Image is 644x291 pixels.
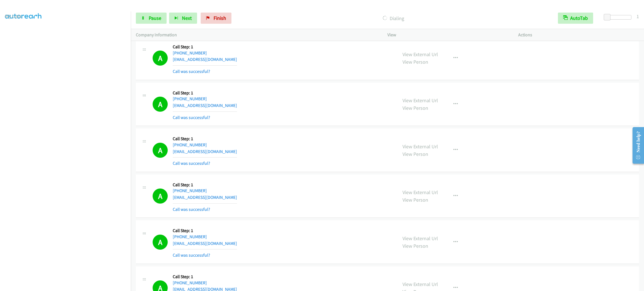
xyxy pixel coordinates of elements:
a: [PHONE_NUMBER] [173,50,207,56]
h1: A [153,189,168,204]
p: View [387,32,508,38]
a: [PHONE_NUMBER] [173,280,207,285]
a: Finish [201,13,231,24]
button: Next [169,13,197,24]
p: Dialing [239,15,548,22]
a: Call was successful? [173,115,210,120]
a: Call was successful? [173,69,210,74]
a: [PHONE_NUMBER] [173,234,207,239]
p: Company Information [136,32,377,38]
h1: A [153,143,168,158]
a: Call was successful? [173,161,210,166]
a: [EMAIL_ADDRESS][DOMAIN_NAME] [173,103,237,108]
h5: Call Step: 1 [173,136,237,142]
h5: Call Step: 1 [173,228,237,233]
a: View External Url [402,235,438,242]
iframe: Resource Center [628,123,644,168]
a: View Person [402,105,428,111]
iframe: To enrich screen reader interactions, please activate Accessibility in Grammarly extension settings [5,25,131,290]
a: [EMAIL_ADDRESS][DOMAIN_NAME] [173,57,237,62]
span: Finish [214,15,226,21]
a: View Person [402,59,428,65]
h1: A [153,235,168,250]
a: View Person [402,243,428,249]
a: [EMAIL_ADDRESS][DOMAIN_NAME] [173,241,237,246]
h5: Call Step: 1 [173,90,237,96]
a: View External Url [402,97,438,104]
a: [PHONE_NUMBER] [173,96,207,101]
a: [EMAIL_ADDRESS][DOMAIN_NAME] [173,149,237,154]
a: View Person [402,197,428,203]
a: View External Url [402,51,438,58]
a: Pause [136,13,167,24]
a: View External Url [402,143,438,150]
h5: Call Step: 1 [173,182,237,188]
h5: Call Step: 1 [173,44,237,50]
a: [PHONE_NUMBER] [173,188,207,193]
div: 1 [636,13,639,20]
a: View External Url [402,189,438,195]
a: View External Url [402,281,438,287]
a: Call was successful? [173,207,210,212]
a: My Lists [5,13,22,19]
h1: A [153,51,168,66]
span: Pause [149,15,161,21]
p: Actions [518,32,639,38]
a: [PHONE_NUMBER] [173,142,207,147]
h5: Call Step: 1 [173,274,237,280]
a: View Person [402,151,428,157]
a: Call was successful? [173,252,210,258]
span: Next [182,15,192,21]
a: [EMAIL_ADDRESS][DOMAIN_NAME] [173,195,237,200]
button: AutoTab [558,13,593,24]
h1: A [153,97,168,112]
